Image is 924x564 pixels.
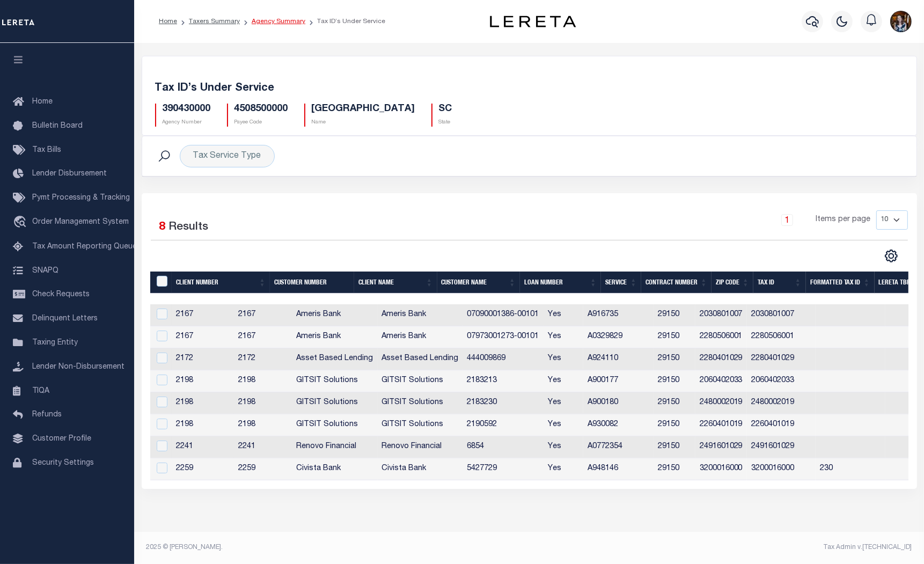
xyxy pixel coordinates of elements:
td: 2198 [172,370,234,392]
span: 8 [159,222,166,233]
td: A0772354 [583,436,654,458]
th: Formatted Tax ID: activate to sort column ascending [806,272,875,294]
td: 2491601029 [747,436,816,458]
td: A0329829 [583,326,654,348]
td: GITSIT Solutions [378,392,463,414]
td: Yes [544,458,583,480]
td: 29150 [654,370,695,392]
td: 2259 [234,458,292,480]
td: 2480002019 [695,392,747,414]
p: State [439,119,452,127]
li: Tax ID’s Under Service [305,17,385,26]
td: 2030801007 [695,304,747,326]
th: Loan Number: activate to sort column ascending [520,272,601,294]
td: 2167 [234,304,292,326]
td: Civista Bank [292,458,378,480]
td: 2060402033 [747,370,816,392]
p: Agency Number [163,119,211,127]
td: Yes [544,414,583,436]
td: 3200016000 [747,458,816,480]
td: A930082 [583,414,654,436]
img: logo-dark.svg [490,16,576,27]
td: 2241 [234,436,292,458]
td: 2183230 [463,392,544,414]
td: A916735 [583,304,654,326]
td: Renovo Financial [378,436,463,458]
td: 5427729 [463,458,544,480]
td: 3200016000 [695,458,747,480]
td: 2183213 [463,370,544,392]
td: Yes [544,326,583,348]
td: Yes [544,304,583,326]
td: 2190592 [463,414,544,436]
td: 2480002019 [747,392,816,414]
td: Yes [544,370,583,392]
span: Order Management System [32,218,129,226]
td: 2060402033 [695,370,747,392]
td: Ameris Bank [292,304,378,326]
div: 2025 © [PERSON_NAME]. [138,543,530,552]
p: Payee Code [234,119,288,127]
td: GITSIT Solutions [292,370,378,392]
td: 2259 [172,458,234,480]
th: Client Name: activate to sort column ascending [354,272,437,294]
div: Tax Service Type [180,145,275,167]
span: Lender Disbursement [32,170,107,178]
span: Taxing Entity [32,339,78,347]
label: Results [169,219,209,236]
span: Check Requests [32,291,90,298]
td: 444009869 [463,348,544,370]
td: A900180 [583,392,654,414]
th: Zip Code: activate to sort column ascending [712,272,753,294]
td: 2198 [234,414,292,436]
h5: [GEOGRAPHIC_DATA] [312,104,415,115]
span: Items per page [816,214,871,226]
td: 29150 [654,348,695,370]
td: 29150 [654,304,695,326]
td: Civista Bank [378,458,463,480]
td: Ameris Bank [378,326,463,348]
td: 2280401029 [695,348,747,370]
span: Lender Non-Disbursement [32,363,124,371]
td: 2280401029 [747,348,816,370]
td: Asset Based Lending [292,348,378,370]
span: Home [32,98,53,106]
td: GITSIT Solutions [378,370,463,392]
span: Tax Bills [32,147,61,154]
span: Bulletin Board [32,122,83,130]
td: Renovo Financial [292,436,378,458]
th: Customer Name: activate to sort column ascending [437,272,520,294]
a: Taxers Summary [189,18,240,25]
span: TIQA [32,387,49,394]
td: 2030801007 [747,304,816,326]
h5: SC [439,104,452,115]
i: travel_explore [13,216,30,230]
th: Contract Number: activate to sort column ascending [641,272,712,294]
td: 2260401019 [747,414,816,436]
a: Agency Summary [252,18,305,25]
td: Ameris Bank [378,304,463,326]
td: Yes [544,392,583,414]
td: 2198 [234,370,292,392]
td: 29150 [654,436,695,458]
td: A924110 [583,348,654,370]
th: Tax ID: activate to sort column ascending [753,272,805,294]
td: Ameris Bank [292,326,378,348]
span: Delinquent Letters [32,315,98,323]
th: Client Number: activate to sort column ascending [172,272,270,294]
th: Customer Number [270,272,354,294]
td: GITSIT Solutions [292,414,378,436]
span: SNAPQ [32,267,58,274]
td: 2280506001 [747,326,816,348]
span: Security Settings [32,459,94,467]
td: 2172 [234,348,292,370]
td: 2167 [234,326,292,348]
p: Name [312,119,415,127]
div: Tax Admin v.[TECHNICAL_ID] [537,543,912,552]
td: 29150 [654,458,695,480]
th: &nbsp; [150,272,172,294]
td: 2280506001 [695,326,747,348]
span: Customer Profile [32,435,91,443]
td: 29150 [654,414,695,436]
span: Refunds [32,411,62,419]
